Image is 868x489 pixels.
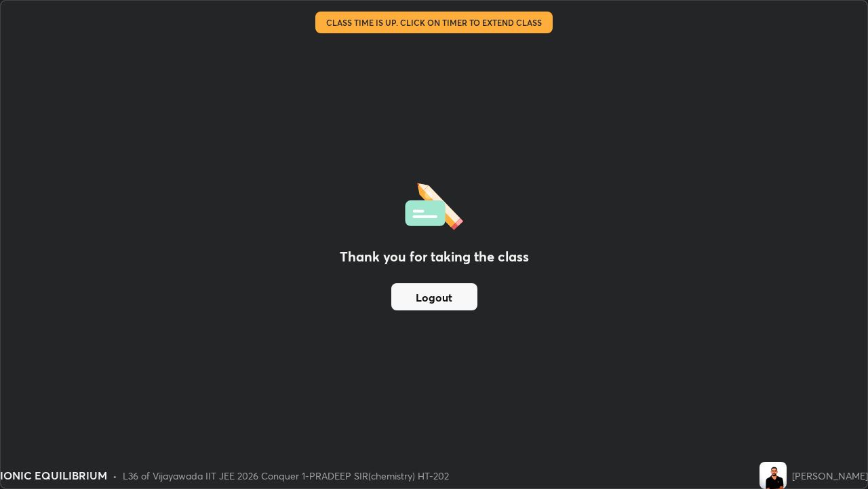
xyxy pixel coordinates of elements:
div: [PERSON_NAME] [792,469,868,483]
button: Logout [391,283,477,310]
div: • [113,469,117,483]
h2: Thank you for taking the class [340,247,529,267]
img: 54072f0133da479b845f84151e36f6ec.jpg [759,462,787,489]
div: L36 of Vijayawada IIT JEE 2026 Conquer 1-PRADEEP SIR(chemistry) HT-202 [123,469,449,483]
img: offlineFeedback.1438e8b3.svg [405,179,463,230]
